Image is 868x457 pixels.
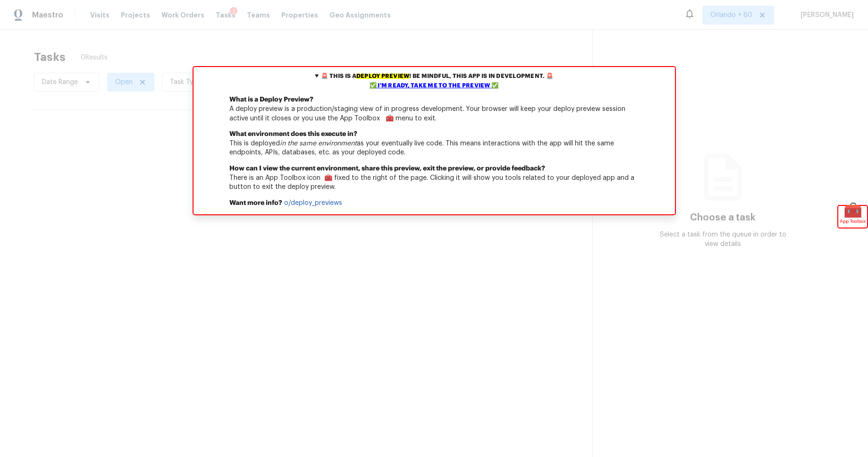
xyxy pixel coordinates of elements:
span: 0 Results [81,53,108,62]
span: Projects [121,10,150,20]
span: Work Orders [161,10,204,20]
p: There is an App Toolbox icon 🧰 fixed to the right of the page. Clicking it will show you tools re... [194,164,675,199]
span: Teams [247,10,270,20]
b: How can I view the current environment, share this preview, exit the preview, or provide feedback? [229,165,545,172]
span: Tasks [216,12,236,18]
span: Visits [90,10,110,20]
span: [PERSON_NAME] [797,10,854,20]
mark: deploy preview [356,74,409,79]
span: Open [115,77,133,87]
p: This is deployed as your eventually live code. This means interactions with the app will hit the ... [194,130,675,164]
a: o/deploy_previews [284,200,342,206]
div: 2 [230,7,237,17]
b: What is a Deploy Preview? [229,96,313,103]
span: 🧰 [838,206,867,215]
h2: Tasks [34,52,66,62]
span: Orlando + 60 [710,10,752,20]
div: ✅ I'm ready, take me to the preview ✅ [196,81,673,91]
span: Task Type [170,77,201,87]
span: Date Range [42,77,78,87]
h3: Choose a task [690,213,756,222]
b: What environment does this execute in? [229,131,357,137]
summary: 🚨 This is adeploy preview! Be mindful, this app is in development. 🚨✅ I'm ready, take me to the p... [194,67,675,95]
span: Properties [281,10,318,20]
div: Select a task from the queue in order to view details [658,230,788,249]
span: Maestro [32,10,63,20]
span: App Toolbox [840,217,866,226]
p: A deploy preview is a production/staging view of in progress development. Your browser will keep ... [194,95,675,130]
em: in the same environment [280,140,357,147]
div: 🧰App Toolbox [838,206,867,228]
span: Geo Assignments [329,10,391,20]
b: Want more info? [229,200,282,206]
